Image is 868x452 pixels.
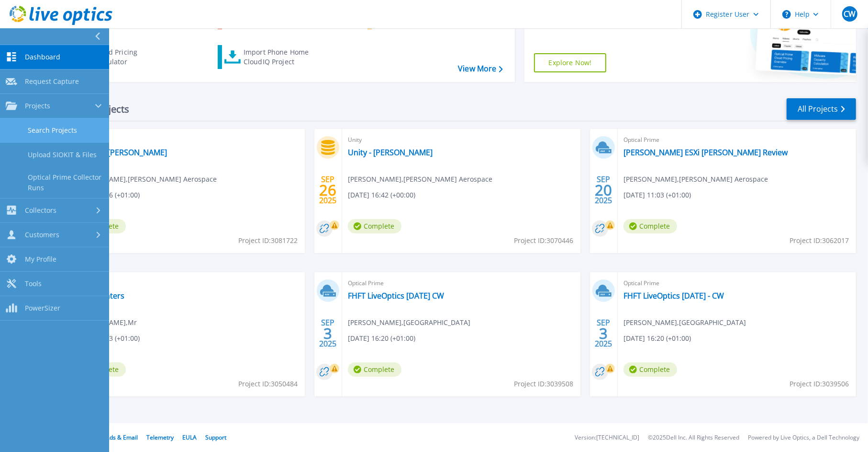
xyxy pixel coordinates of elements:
span: Optical Prime [623,135,850,145]
span: Optical Prime [72,135,299,145]
span: Unity [348,135,575,145]
a: All Projects [787,98,856,120]
a: Unity - [PERSON_NAME] [348,148,433,157]
span: 3 [599,329,608,337]
span: Collectors [25,206,56,215]
div: SEP 2025 [319,316,337,351]
span: 3 [323,329,332,337]
div: SEP 2025 [319,173,337,208]
span: [PERSON_NAME] , [PERSON_NAME] Aerospace [348,174,492,185]
li: Powered by Live Optics, a Dell Technology [748,435,859,441]
span: [DATE] 11:03 (+01:00) [623,190,691,200]
a: Ads & Email [106,433,138,441]
span: CW [844,10,856,18]
span: Project ID: 3081722 [238,235,298,246]
span: Request Capture [25,77,79,86]
span: [PERSON_NAME] , [GEOGRAPHIC_DATA] [623,317,746,328]
span: Optical Prime [623,278,850,289]
span: [DATE] 16:42 (+00:00) [348,190,415,200]
span: Complete [623,362,677,377]
a: FHFT LiveOptics [DATE] - CW [623,291,724,301]
span: Complete [348,362,401,377]
a: VMware - [PERSON_NAME] [72,148,167,157]
span: Project ID: 3039506 [790,379,849,389]
div: SEP 2025 [594,316,612,351]
span: My Profile [25,255,56,264]
span: Tools [25,279,42,288]
a: Telemetry [146,433,174,441]
span: [DATE] 16:20 (+01:00) [348,333,415,344]
span: Projects [25,102,50,110]
span: 20 [595,186,612,194]
span: Optical Prime [72,278,299,289]
span: Customers [25,231,59,239]
span: [DATE] 16:20 (+01:00) [623,333,691,344]
span: [PERSON_NAME] , [GEOGRAPHIC_DATA] [348,317,470,328]
span: Project ID: 3070446 [514,235,573,246]
li: Version: [TECHNICAL_ID] [575,435,639,441]
div: Import Phone Home CloudIQ Project [244,47,318,67]
span: Project ID: 3039508 [514,379,573,389]
div: SEP 2025 [594,173,612,208]
a: FHFT LiveOptics [DATE] CW [348,291,444,301]
a: View More [458,64,502,73]
span: Project ID: 3062017 [790,235,849,246]
a: Explore Now! [534,53,607,72]
a: Support [205,433,226,441]
span: Project ID: 3050484 [238,379,298,389]
span: Dashboard [25,53,60,61]
a: Cloud Pricing Calculator [68,45,175,69]
div: Cloud Pricing Calculator [94,47,170,67]
span: Complete [348,219,401,233]
a: [PERSON_NAME] ESXi [PERSON_NAME] Review [623,148,788,157]
li: © 2025 Dell Inc. All Rights Reserved [648,435,739,441]
span: Complete [623,219,677,233]
span: [PERSON_NAME] , [PERSON_NAME] Aerospace [72,174,217,185]
span: PowerSizer [25,304,60,313]
span: 26 [319,186,336,194]
a: EULA [182,433,197,441]
span: Optical Prime [348,278,575,289]
span: [PERSON_NAME] , [PERSON_NAME] Aerospace [623,174,768,185]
